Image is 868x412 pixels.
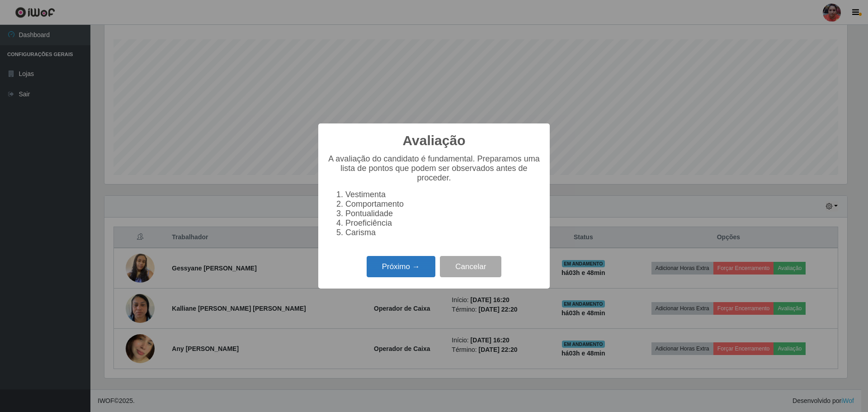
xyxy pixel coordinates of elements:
button: Próximo → [367,256,435,277]
li: Comportamento [345,199,541,209]
p: A avaliação do candidato é fundamental. Preparamos uma lista de pontos que podem ser observados a... [327,154,541,183]
button: Cancelar [440,256,501,277]
h2: Avaliação [403,133,466,149]
li: Carisma [345,228,541,237]
li: Proeficiência [345,218,541,228]
li: Vestimenta [345,190,541,199]
li: Pontualidade [345,209,541,218]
